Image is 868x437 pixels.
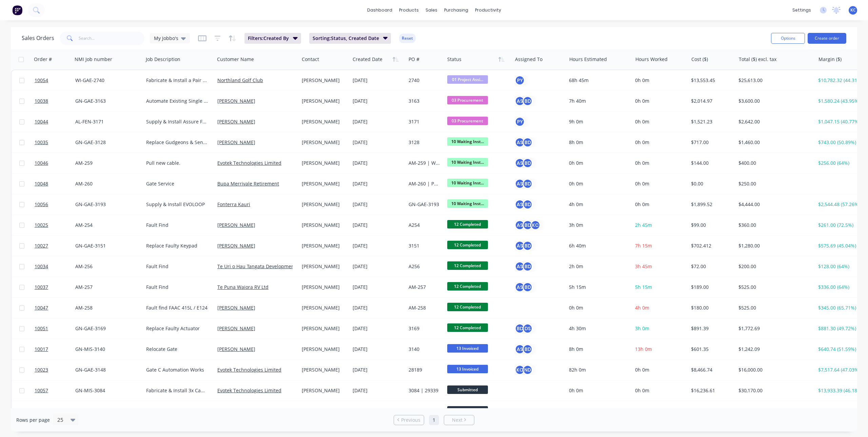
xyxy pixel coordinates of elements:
[818,77,861,84] div: $10,782.32 (44.31%)
[691,346,731,353] div: $601.35
[302,222,345,229] div: [PERSON_NAME]
[515,179,525,189] div: AS
[515,137,525,147] div: AS
[75,56,112,63] div: NMI Job number
[75,263,138,270] div: AM-256
[302,160,345,166] div: [PERSON_NAME]
[515,241,533,251] button: ASBD
[515,323,533,334] button: BDDS
[569,366,627,373] div: 82h 0m
[35,318,75,339] a: 10051
[569,77,627,84] div: 68h 45m
[353,56,382,63] div: Created Date
[691,325,731,332] div: $891.39
[447,344,488,353] span: 13 Invoiced
[35,298,75,318] a: 10047
[635,180,649,187] span: 0h 0m
[569,222,627,229] div: 3h 0m
[691,180,731,187] div: $0.00
[217,56,254,63] div: Customer Name
[635,222,652,228] span: 2h 45m
[635,387,649,394] span: 0h 0m
[691,263,731,270] div: $72.00
[738,366,809,373] div: $16,000.00
[635,325,649,332] span: 3h 0m
[409,366,440,373] div: 28189
[691,77,731,84] div: $13,553.45
[409,304,440,311] div: AM-258
[635,77,649,83] span: 0h 0m
[635,139,649,145] span: 0h 0m
[515,158,533,168] button: ASBD
[154,35,178,42] span: My Jobbo's
[217,160,281,166] a: Evotek Technologies Limited
[12,5,22,15] img: Factory
[818,201,861,208] div: $2,544.48 (57.26%)
[34,56,52,63] div: Order #
[738,325,809,332] div: $1,772.69
[409,242,440,249] div: 3151
[635,304,649,311] span: 4h 0m
[530,220,540,230] div: KC
[447,241,488,249] span: 12 Completed
[35,77,48,84] span: 10054
[35,256,75,277] a: 10034
[75,118,138,125] div: AL-FEN-3171
[353,98,403,104] div: [DATE]
[739,56,776,63] div: Total ($) excl. tax
[146,325,209,332] div: Replace Faulty Actuator
[75,98,138,104] div: GN-GAE-3163
[818,242,861,249] div: $575.69 (45.04%)
[302,139,345,146] div: [PERSON_NAME]
[452,417,462,423] span: Next
[522,179,533,189] div: BD
[146,98,209,104] div: Automate Existing Single Leaf Swing Gate
[515,96,525,106] div: AS
[808,33,846,44] button: Create order
[35,222,48,229] span: 10025
[515,344,533,354] button: ASBD
[447,365,488,373] span: 13 Invoiced
[309,33,391,44] button: Sorting:Status, Created Date
[302,118,345,125] div: [PERSON_NAME]
[35,160,48,166] span: 10046
[569,325,627,332] div: 4h 30m
[146,263,209,270] div: Fault Find
[302,284,345,291] div: [PERSON_NAME]
[569,160,627,166] div: 0h 0m
[447,137,488,146] span: 10 Waiting Inst...
[691,201,731,208] div: $1,899.52
[515,241,525,251] div: AS
[302,242,345,249] div: [PERSON_NAME]
[409,346,440,353] div: 3140
[522,241,533,251] div: BD
[217,139,255,145] a: [PERSON_NAME]
[569,201,627,208] div: 4h 0m
[248,35,289,42] span: Filters: Created By
[522,220,533,230] div: BD
[569,284,627,291] div: 5h 15m
[35,360,75,380] a: 10023
[818,366,861,373] div: $7,517.64 (47.03%)
[409,201,440,208] div: GN-GAE-3193
[35,401,75,421] a: 10058
[635,366,649,373] span: 0h 0m
[738,242,809,249] div: $1,280.00
[447,323,488,332] span: 12 Completed
[353,366,403,373] div: [DATE]
[447,56,461,63] div: Status
[818,263,861,270] div: $128.00 (64%)
[515,117,525,127] button: PY
[691,98,731,104] div: $2,014.97
[738,139,809,146] div: $1,460.00
[691,242,731,249] div: $702.412
[818,325,861,332] div: $881.30 (49.72%)
[217,325,255,332] a: [PERSON_NAME]
[738,160,809,166] div: $400.00
[353,77,403,84] div: [DATE]
[409,56,419,63] div: PO #
[818,222,861,229] div: $261.00 (72.5%)
[850,7,856,13] span: KC
[522,344,533,354] div: BD
[313,35,379,42] span: Sorting: Status, Created Date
